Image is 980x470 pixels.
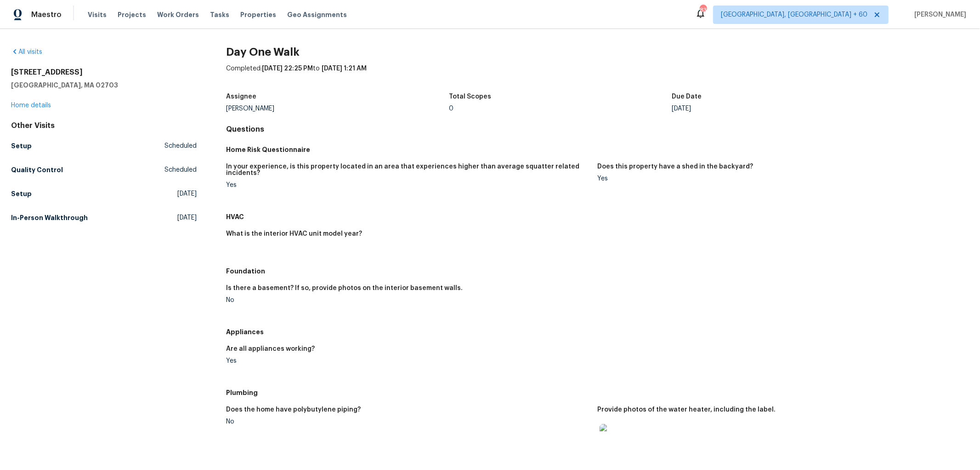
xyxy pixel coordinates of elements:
div: Yes [226,182,590,188]
span: Visits [88,10,107,19]
h5: Home Risk Questionnaire [226,145,969,154]
a: SetupScheduled [11,138,197,154]
div: [DATE] [672,105,895,112]
span: Projects [118,10,146,19]
h5: In-Person Walkthrough [11,213,88,222]
div: [PERSON_NAME] [226,105,449,112]
h5: What is the interior HVAC unit model year? [226,231,362,237]
span: Properties [240,10,276,19]
span: [DATE] [177,213,197,222]
div: 0 [449,105,672,112]
span: Geo Assignments [287,10,347,19]
div: Other Visits [11,121,197,130]
span: Scheduled [164,141,197,151]
h5: Setup [11,189,32,198]
h5: Provide photos of the water heater, including the label. [598,406,776,413]
h5: In your experience, is this property located in an area that experiences higher than average squa... [226,163,590,176]
div: Yes [598,175,962,182]
a: All visits [11,49,42,55]
h5: [GEOGRAPHIC_DATA], MA 02703 [11,81,197,90]
div: Completed: to [226,64,969,88]
h5: Due Date [672,93,702,100]
span: Maestro [31,10,62,19]
a: Setup[DATE] [11,186,197,202]
h5: Foundation [226,267,969,276]
h5: Appliances [226,327,969,337]
h2: Day One Walk [226,47,969,57]
div: 839 [700,6,706,15]
h5: Quality Control [11,165,63,174]
a: Home details [11,102,51,109]
h5: HVAC [226,212,969,221]
h4: Questions [226,125,969,134]
span: [DATE] 22:25 PM [262,65,313,72]
span: Tasks [210,12,229,18]
a: Quality ControlScheduled [11,162,197,178]
h5: Does the home have polybutylene piping? [226,406,361,413]
h5: Setup [11,141,32,151]
span: Scheduled [164,165,197,174]
h2: [STREET_ADDRESS] [11,68,197,77]
h5: Total Scopes [449,93,491,100]
span: [PERSON_NAME] [911,10,966,19]
h5: Plumbing [226,388,969,397]
span: [GEOGRAPHIC_DATA], [GEOGRAPHIC_DATA] + 60 [721,10,867,19]
h5: Does this property have a shed in the backyard? [598,163,753,170]
div: No [226,418,590,425]
div: No [226,297,590,303]
h5: Are all appliances working? [226,346,315,352]
a: In-Person Walkthrough[DATE] [11,209,197,226]
div: Yes [226,358,590,364]
span: [DATE] 1:21 AM [322,65,367,72]
span: [DATE] [177,189,197,198]
h5: Assignee [226,93,256,100]
h5: Is there a basement? If so, provide photos on the interior basement walls. [226,285,463,291]
span: Work Orders [157,10,199,19]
